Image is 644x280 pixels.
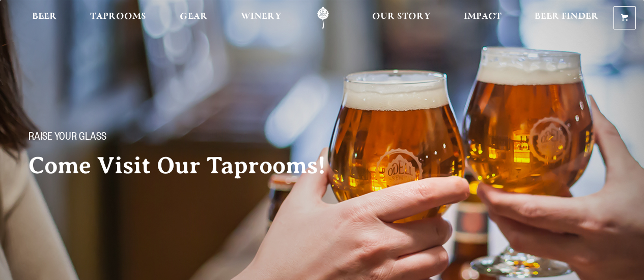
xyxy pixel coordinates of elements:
[173,7,214,29] a: Gear
[90,13,146,21] span: Taprooms
[32,13,57,21] span: Beer
[528,7,605,29] a: Beer Finder
[372,13,431,21] span: Our Story
[535,13,599,21] span: Beer Finder
[234,7,288,29] a: Winery
[304,7,342,29] a: Odell Home
[464,13,501,21] span: Impact
[366,7,437,29] a: Our Story
[29,153,346,178] h2: Come Visit Our Taprooms!
[241,13,282,21] span: Winery
[29,132,106,145] span: Raise your glass
[457,7,508,29] a: Impact
[25,7,64,29] a: Beer
[83,7,153,29] a: Taprooms
[180,13,208,21] span: Gear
